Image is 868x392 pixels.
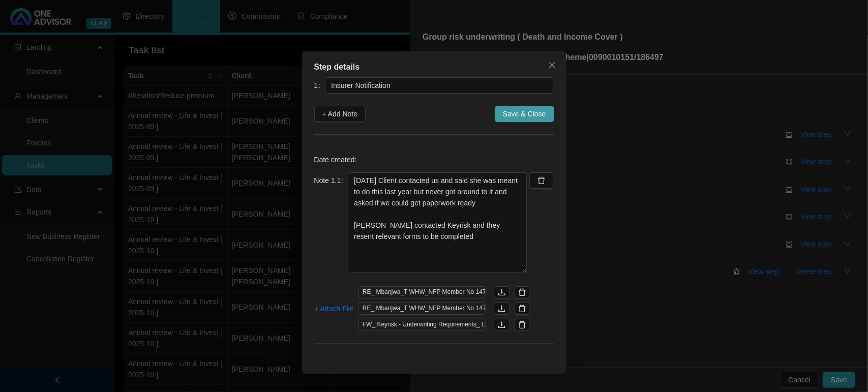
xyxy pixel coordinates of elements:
[548,61,556,69] span: close
[495,106,554,122] button: Save & Close
[498,321,506,329] span: download
[314,300,354,317] button: + Attach File
[498,305,506,313] span: download
[544,57,560,73] button: Close
[503,108,546,119] span: Save & Close
[322,108,358,119] span: + Add Note
[315,303,354,314] span: + Attach File
[314,154,554,165] p: Date created:
[314,77,325,94] label: 1
[518,305,526,313] span: delete
[358,303,486,315] span: RE_ Mbanjwa_T WHW_NFP Member No 147463_ Keyrisk - Underwriting Requirements .msg
[314,61,554,73] div: Step details
[314,106,366,122] button: + Add Note
[518,321,526,329] span: delete
[314,172,348,189] label: Note 1.1
[498,288,506,296] span: download
[518,288,526,296] span: delete
[537,176,546,185] span: delete
[358,286,486,298] span: RE_ Mbanjwa_T WHW_NFP Member No 147463_ Keyrisk - Underwriting Requirements .msg
[348,172,527,273] textarea: [DATE] Client contacted us and said she was meant to do this last year but never got around to it...
[358,319,486,331] span: FW_ Keyrisk - Underwriting Requirements_ L Schaerer - World Hardwood (PTY) Ltd - Approved.msg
